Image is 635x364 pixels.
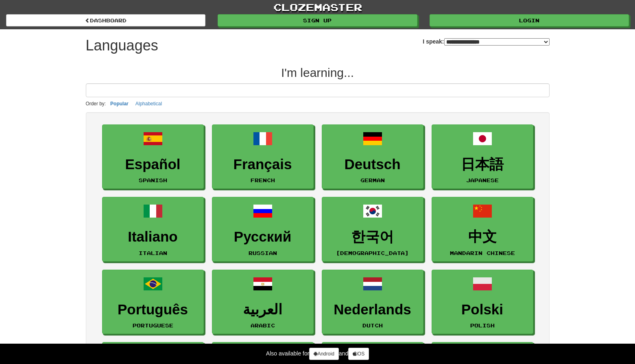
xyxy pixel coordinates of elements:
a: Login [430,14,629,26]
a: DeutschGerman [322,124,423,189]
a: dashboard [6,14,205,26]
a: EspañolSpanish [102,124,204,189]
h3: Italiano [107,229,199,245]
h3: 한국어 [326,229,419,245]
button: Popular [108,99,131,108]
a: FrançaisFrench [212,124,314,189]
small: Arabic [251,323,275,328]
h3: Nederlands [326,302,419,318]
a: РусскийRussian [212,197,314,262]
small: Portuguese [133,323,173,328]
a: NederlandsDutch [322,270,423,334]
label: I speak: [423,37,549,46]
a: 한국어[DEMOGRAPHIC_DATA] [322,197,423,262]
a: Android [309,348,338,360]
h3: Русский [216,229,309,245]
small: Order by: [86,101,106,107]
h3: Polski [436,302,529,318]
small: French [251,177,275,183]
h3: Português [107,302,199,318]
small: Japanese [466,177,499,183]
small: Spanish [139,177,167,183]
h1: Languages [86,37,158,54]
h3: Español [107,157,199,172]
a: PortuguêsPortuguese [102,270,204,334]
small: Russian [249,250,277,256]
a: 中文Mandarin Chinese [432,197,533,262]
small: Italian [139,250,167,256]
button: Alphabetical [133,99,164,108]
h3: Deutsch [326,157,419,172]
a: iOS [348,348,369,360]
small: Mandarin Chinese [450,250,515,256]
a: 日本語Japanese [432,124,533,189]
h3: Français [216,157,309,172]
a: Sign up [218,14,417,26]
select: I speak: [444,38,550,46]
small: German [360,177,385,183]
a: ItalianoItalian [102,197,204,262]
small: Polish [470,323,495,328]
a: PolskiPolish [432,270,533,334]
h3: 中文 [436,229,529,245]
a: العربيةArabic [212,270,314,334]
h3: 日本語 [436,157,529,172]
h3: العربية [216,302,309,318]
h2: I'm learning... [86,66,550,79]
small: [DEMOGRAPHIC_DATA] [336,250,409,256]
small: Dutch [362,323,383,328]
